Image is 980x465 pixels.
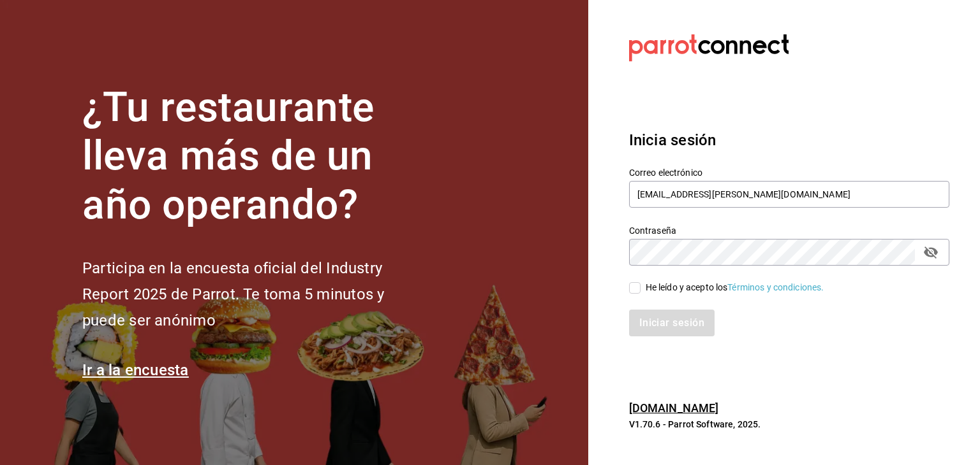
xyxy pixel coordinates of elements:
label: Correo electrónico [629,168,949,176]
input: Ingresa tu correo electrónico [629,181,949,208]
h1: ¿Tu restaurante lleva más de un año operando? [82,83,427,230]
label: Contraseña [629,225,949,234]
div: He leído y acepto los [646,281,824,294]
a: [DOMAIN_NAME] [629,401,719,415]
a: Ir a la encuesta [82,361,189,379]
a: Términos y condiciones. [727,282,824,292]
p: V1.70.6 - Parrot Software, 2025. [629,418,949,431]
h2: Participa en la encuesta oficial del Industry Report 2025 de Parrot. Te toma 5 minutos y puede se... [82,255,427,333]
h3: Inicia sesión [629,129,949,152]
button: passwordField [920,241,942,263]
